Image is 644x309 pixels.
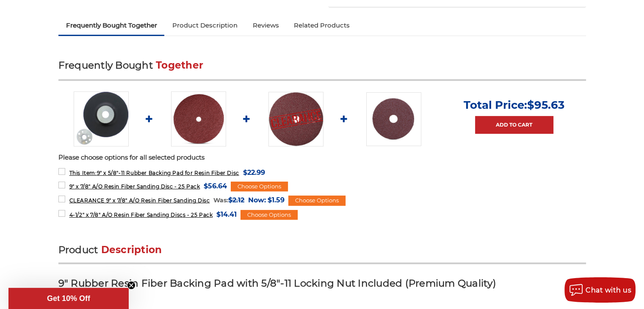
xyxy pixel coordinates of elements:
p: Please choose options for all selected products [58,153,586,163]
button: Chat with us [564,277,636,303]
span: Description [101,244,162,256]
a: Frequently Bought Together [58,16,165,35]
a: Reviews [245,16,286,35]
span: $22.99 [243,167,265,178]
span: 9" x 7/8" A/O Resin Fiber Sanding Disc - 25 Pack [69,183,200,190]
a: Product Description [164,16,245,35]
div: Get 10% OffClose teaser [8,288,129,309]
strong: This Item: [69,170,97,176]
a: Related Products [286,16,357,35]
a: Add to Cart [475,116,553,134]
div: Choose Options [231,182,288,192]
span: Now: [248,196,266,204]
span: Together [156,59,203,71]
span: CLEARANCE 9" x 7/8" A/O Resin Fiber Sanding Disc [69,197,210,204]
span: Frequently Bought [58,59,153,71]
div: Choose Options [288,196,345,206]
div: Choose Options [240,210,298,220]
span: $1.59 [268,194,285,206]
span: Chat with us [586,286,631,294]
span: $2.12 [228,196,244,204]
span: $56.64 [204,180,227,192]
strong: 9" Rubber Resin Fiber Backing Pad with 5/8"-11 Locking Nut Included (Premium Quality) [58,277,496,289]
button: Close teaser [127,281,135,290]
div: Was: [213,194,244,206]
span: 4-1/2" x 7/8" A/O Resin Fiber Sanding Discs - 25 Pack [69,212,213,218]
span: Product [58,244,98,256]
span: Get 10% Off [47,294,90,303]
span: $14.41 [216,209,237,220]
img: 9" Resin Fiber Rubber Backing Pad 5/8-11 nut [74,91,129,146]
p: Total Price: [464,98,564,112]
span: 9" x 5/8"-11 Rubber Backing Pad for Resin Fiber Disc [69,170,239,176]
span: $95.63 [527,98,564,112]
